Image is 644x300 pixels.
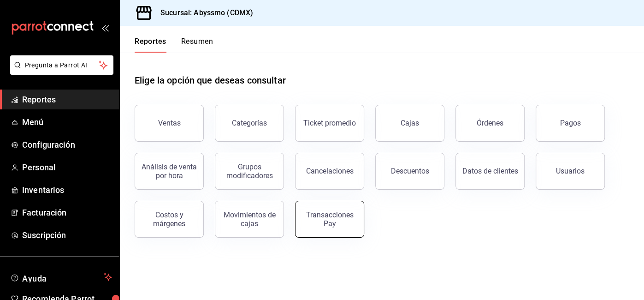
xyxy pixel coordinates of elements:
div: Análisis de venta por hora [141,162,198,180]
div: Cajas [401,118,419,129]
a: Pregunta a Parrot AI [6,67,113,77]
span: Inventarios [22,184,112,196]
button: Descuentos [375,153,444,190]
button: Pregunta a Parrot AI [10,55,113,75]
div: Órdenes [477,119,503,127]
button: Categorías [215,105,284,142]
div: Ticket promedio [303,119,356,127]
div: Cancelaciones [306,167,354,175]
a: Cajas [375,105,444,142]
button: Grupos modificadores [215,153,284,190]
button: Usuarios [536,153,605,190]
button: Datos de clientes [455,153,525,190]
span: Facturación [22,206,112,219]
span: Reportes [22,93,112,106]
div: Datos de clientes [462,167,518,175]
button: Reportes [135,37,166,53]
button: Órdenes [455,105,525,142]
span: Suscripción [22,229,112,241]
button: Ventas [135,105,204,142]
button: Cancelaciones [295,153,364,190]
div: navigation tabs [135,37,213,53]
button: Transacciones Pay [295,201,364,238]
div: Costos y márgenes [141,210,198,228]
div: Categorías [232,119,267,127]
button: Ticket promedio [295,105,364,142]
span: Personal [22,161,112,174]
button: Análisis de venta por hora [135,153,204,190]
button: open_drawer_menu [101,24,109,31]
div: Pagos [560,119,581,127]
button: Pagos [536,105,605,142]
span: Pregunta a Parrot AI [25,60,99,70]
h1: Elige la opción que deseas consultar [135,73,286,87]
div: Usuarios [556,167,585,175]
span: Menú [22,116,112,128]
div: Movimientos de cajas [221,210,278,228]
span: Configuración [22,138,112,151]
div: Ventas [158,119,181,127]
div: Transacciones Pay [301,210,358,228]
button: Resumen [181,37,213,53]
div: Descuentos [391,167,429,175]
span: Ayuda [22,271,100,282]
button: Movimientos de cajas [215,201,284,238]
div: Grupos modificadores [221,162,278,180]
h3: Sucursal: Abyssmo (CDMX) [153,7,253,18]
button: Costos y márgenes [135,201,204,238]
